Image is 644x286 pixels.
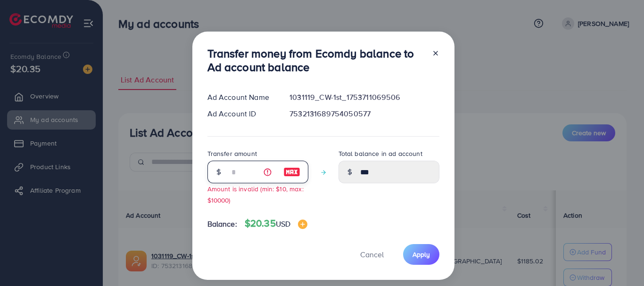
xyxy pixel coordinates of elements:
[403,244,439,264] button: Apply
[245,218,307,229] h4: $20.35
[283,166,300,178] img: image
[298,220,307,229] img: image
[200,92,282,103] div: Ad Account Name
[360,249,384,260] span: Cancel
[348,244,396,264] button: Cancel
[207,219,237,229] span: Balance:
[282,108,446,119] div: 7532131689754050577
[207,149,257,158] label: Transfer amount
[604,244,637,279] iframe: Chat
[207,47,424,74] h3: Transfer money from Ecomdy balance to Ad account balance
[282,92,446,103] div: 1031119_CW-1st_1753711069506
[200,108,282,119] div: Ad Account ID
[413,250,430,259] span: Apply
[339,149,422,158] label: Total balance in ad account
[276,219,290,229] span: USD
[207,184,304,204] small: Amount is invalid (min: $10, max: $10000)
